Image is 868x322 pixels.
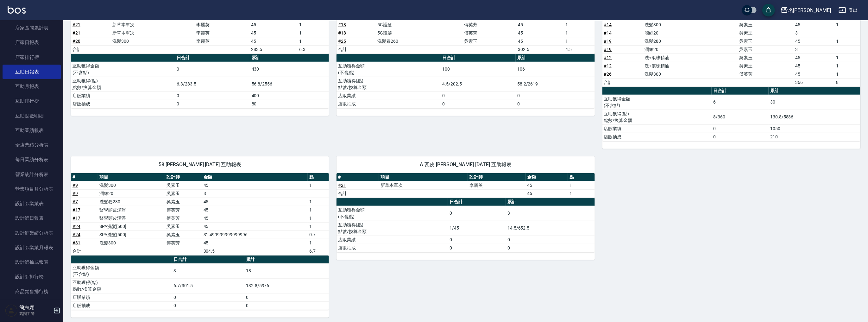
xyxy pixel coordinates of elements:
[769,133,860,141] td: 210
[738,21,794,29] td: 吳素玉
[516,37,564,45] td: 45
[712,124,769,133] td: 0
[165,206,202,214] td: 傅英芳
[195,21,249,29] td: 李麗英
[244,256,329,264] th: 累計
[98,173,165,181] th: 項目
[3,299,61,313] a: 商品消耗明細
[643,29,738,37] td: 潤絲20
[202,239,308,247] td: 45
[249,45,298,54] td: 283.5
[71,173,329,256] table: a dense table
[448,198,506,206] th: 日合計
[337,236,448,244] td: 店販業績
[165,230,202,239] td: 吳素玉
[72,224,80,229] a: #24
[3,50,61,65] a: 店家排行榜
[834,54,860,62] td: 1
[516,100,595,108] td: 0
[71,263,172,278] td: 互助獲得金額 (不含點)
[712,133,769,141] td: 0
[643,62,738,70] td: 洗+滾珠精油
[506,221,595,236] td: 14.5/652.5
[769,124,860,133] td: 1050
[308,247,329,255] td: 6.7
[738,37,794,45] td: 吳素玉
[71,247,98,255] td: 合計
[3,211,61,225] a: 設計師日報表
[526,189,568,198] td: 45
[794,62,834,70] td: 45
[794,29,834,37] td: 3
[71,173,98,181] th: #
[738,70,794,78] td: 傅英芳
[172,301,244,310] td: 0
[738,54,794,62] td: 吳素玉
[3,123,61,138] a: 互助業績報表
[643,37,738,45] td: 洗髮280
[3,167,61,182] a: 營業統計分析表
[202,189,308,198] td: 3
[71,45,111,54] td: 合計
[604,47,612,52] a: #19
[250,100,329,108] td: 80
[72,240,80,245] a: #31
[98,189,165,198] td: 潤絲20
[165,239,202,247] td: 傅英芳
[202,222,308,230] td: 45
[738,62,794,70] td: 吳素玉
[5,304,18,317] img: Person
[165,189,202,198] td: 吳素玉
[175,62,250,77] td: 0
[3,182,61,196] a: 營業項目月分析表
[516,62,595,77] td: 106
[71,293,172,301] td: 店販業績
[308,181,329,189] td: 1
[3,240,61,255] a: 設計師業績月報表
[71,62,175,77] td: 互助獲得金額 (不含點)
[468,173,526,181] th: 設計師
[3,79,61,94] a: 互助月報表
[602,133,712,141] td: 店販抽成
[834,70,860,78] td: 1
[71,301,172,310] td: 店販抽成
[788,6,831,14] div: 名[PERSON_NAME]
[98,214,165,222] td: 醫學頭皮潔淨
[379,181,468,189] td: 新草本單次
[604,63,612,68] a: #12
[3,138,61,152] a: 全店業績分析表
[172,256,244,264] th: 日合計
[441,54,516,62] th: 日合計
[448,236,506,244] td: 0
[72,183,78,188] a: #9
[175,77,250,92] td: 6.3/283.5
[604,55,612,60] a: #12
[165,214,202,222] td: 傅英芳
[602,87,860,141] table: a dense table
[337,45,376,54] td: 合計
[338,183,346,188] a: #21
[308,206,329,214] td: 1
[762,4,775,16] button: save
[568,189,594,198] td: 1
[244,301,329,310] td: 0
[72,191,78,196] a: #9
[516,21,564,29] td: 45
[834,78,860,86] td: 8
[337,54,594,108] table: a dense table
[172,278,244,293] td: 6.7/301.5
[448,244,506,252] td: 0
[794,54,834,62] td: 45
[344,161,587,168] span: A 瓦皮 [PERSON_NAME] [DATE] 互助報表
[712,110,769,124] td: 8/360
[794,78,834,86] td: 366
[3,284,61,299] a: 商品銷售排行榜
[564,29,595,37] td: 1
[462,37,516,45] td: 吳素玉
[448,221,506,236] td: 1/45
[111,21,195,29] td: 新草本單次
[337,77,441,92] td: 互助獲得(點) 點數/換算金額
[526,181,568,189] td: 45
[3,269,61,284] a: 設計師排行榜
[165,181,202,189] td: 吳素玉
